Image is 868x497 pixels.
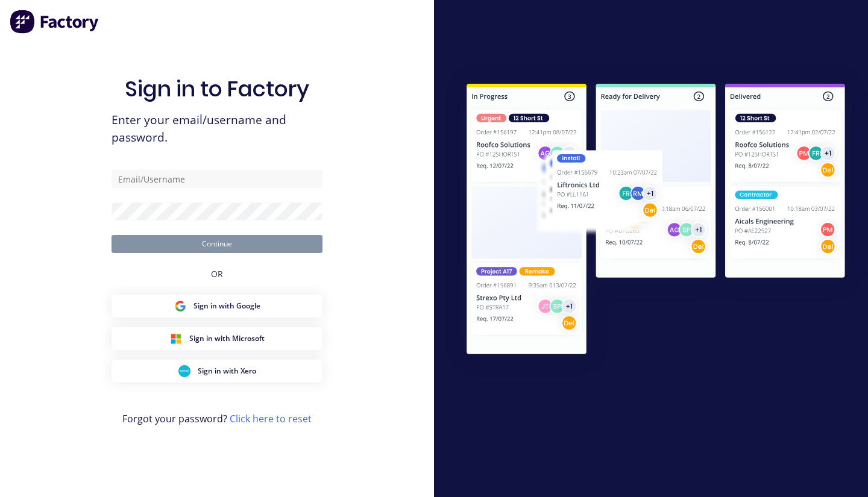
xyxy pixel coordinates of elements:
[10,10,100,34] img: Factory
[230,412,312,425] a: Click here to reset
[189,333,265,344] span: Sign in with Microsoft
[211,253,223,295] div: OR
[193,301,260,311] span: Sign in with Google
[174,300,186,312] img: Google Sign in
[112,327,322,350] button: Microsoft Sign inSign in with Microsoft
[112,235,322,253] button: Continue
[112,170,322,188] input: Email/Username
[125,76,309,102] h1: Sign in to Factory
[444,63,868,379] img: Sign in
[112,111,322,146] span: Enter your email/username and password.
[112,295,322,317] button: Google Sign inSign in with Google
[170,333,182,345] img: Microsoft Sign in
[112,360,322,383] button: Xero Sign inSign in with Xero
[122,411,312,426] span: Forgot your password?
[178,365,190,377] img: Xero Sign in
[198,366,256,377] span: Sign in with Xero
